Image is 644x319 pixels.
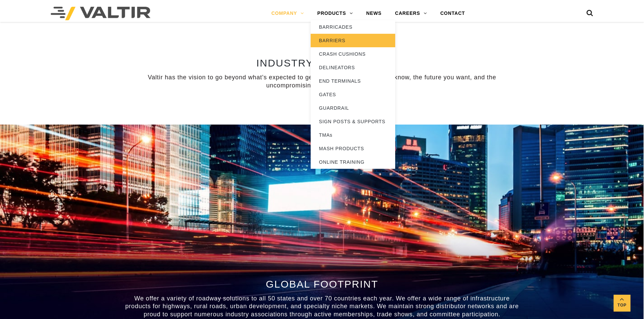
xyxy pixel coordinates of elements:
span: We offer a variety of roadway solutions to all 50 states and over 70 countries each year. We offe... [125,295,519,318]
a: GUARDRAIL [311,101,395,115]
a: END TERMINALS [311,74,395,88]
span: Top [614,301,630,309]
a: GATES [311,88,395,101]
img: Valtir [51,7,150,20]
a: CRASH CUSHIONS [311,47,395,61]
p: Valtir has the vision to go beyond what’s expected to get the dynamic products you know, the futu... [124,74,520,89]
a: BARRICADES [311,20,395,34]
a: SIGN POSTS & SUPPORTS [311,115,395,128]
a: DELINEATORS [311,61,395,74]
a: ONLINE TRAINING [311,155,395,169]
a: BARRIERS [311,34,395,47]
a: TMAs [311,128,395,142]
a: NEWS [359,7,388,20]
h2: INDUSTRY LEADERSHIP [124,57,520,69]
a: PRODUCTS [311,7,360,20]
span: GLOBAL FOOTPRINT [266,278,378,290]
a: CONTACT [433,7,472,20]
a: MASH PRODUCTS [311,142,395,155]
a: CAREERS [388,7,434,20]
a: Top [614,295,630,312]
a: COMPANY [265,7,311,20]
